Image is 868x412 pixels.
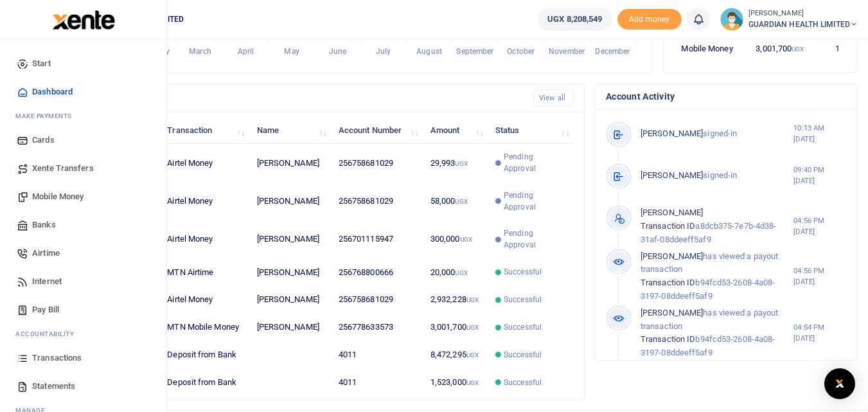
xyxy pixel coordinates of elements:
[10,126,156,154] a: Cards
[423,369,488,396] td: 1,523,000
[10,372,156,400] a: Statements
[32,190,84,203] span: Mobile Money
[641,334,695,344] span: Transaction ID
[641,307,793,360] p: has viewed a payout transaction b94fcd53-2608-4a08-3197-08ddeeff5af9
[332,341,423,369] td: 4011
[538,8,612,31] a: UGX 8,208,549
[793,265,847,287] small: 04:56 PM [DATE]
[488,116,574,144] th: Status: activate to sort column ascending
[51,14,115,24] a: logo-small logo-large logo-large
[160,286,249,314] td: Airtel Money
[332,286,423,314] td: 256758681029
[504,377,542,388] span: Successful
[10,267,156,296] a: Internet
[32,57,51,70] span: Start
[284,48,299,57] tspan: May
[22,111,72,121] span: ake Payments
[533,89,574,107] a: View all
[748,19,858,30] span: GUARDIAN HEALTH LIMITED
[160,183,249,220] td: Airtel Money
[423,144,488,182] td: 29,993
[376,48,391,57] tspan: July
[60,91,523,105] h4: Recent Transactions
[416,48,442,57] tspan: August
[641,278,695,287] span: Transaction ID
[617,9,682,30] span: Add money
[10,239,156,267] a: Airtime
[504,321,542,333] span: Successful
[455,269,467,276] small: UGX
[329,48,347,57] tspan: June
[720,8,858,31] a: profile-user [PERSON_NAME] GUARDIAN HEALTH LIMITED
[160,341,249,369] td: Deposit from Bank
[423,220,488,258] td: 300,000
[10,324,156,344] li: Ac
[249,183,331,220] td: [PERSON_NAME]
[641,221,695,231] span: Transaction ID
[32,247,60,260] span: Airtime
[332,314,423,341] td: 256778633573
[720,8,743,31] img: profile-user
[32,352,82,364] span: Transactions
[792,46,804,53] small: UGX
[456,48,494,57] tspan: September
[160,220,249,258] td: Airtel Money
[160,369,249,396] td: Deposit from Bank
[549,48,585,57] tspan: November
[533,8,617,31] li: Wallet ballance
[423,183,488,220] td: 58,000
[641,127,793,141] p: signed-in
[423,314,488,341] td: 3,001,700
[811,35,847,62] td: 1
[504,228,567,251] span: Pending Approval
[238,48,254,57] tspan: April
[32,162,94,175] span: Xente Transfers
[460,236,472,243] small: UGX
[466,324,479,331] small: UGX
[423,341,488,369] td: 8,472,295
[32,85,73,98] span: Dashboard
[824,368,855,399] div: Open Intercom Messenger
[641,169,793,183] p: signed-in
[332,258,423,286] td: 256768800666
[793,165,847,186] small: 09:40 PM [DATE]
[466,352,479,359] small: UGX
[10,154,156,183] a: Xente Transfers
[504,294,542,305] span: Successful
[617,13,682,23] a: Add money
[745,35,811,62] td: 3,001,700
[466,379,479,386] small: UGX
[10,78,156,106] a: Dashboard
[423,116,488,144] th: Amount: activate to sort column ascending
[32,219,56,231] span: Banks
[641,308,703,318] span: [PERSON_NAME]
[249,144,331,182] td: [PERSON_NAME]
[617,9,682,30] li: Toup your wallet
[674,35,744,62] td: Mobile Money
[547,13,602,26] span: UGX 8,208,549
[249,116,331,144] th: Name: activate to sort column ascending
[249,258,331,286] td: [PERSON_NAME]
[160,258,249,286] td: MTN Airtime
[160,314,249,341] td: MTN Mobile Money
[504,349,542,361] span: Successful
[53,10,115,30] img: logo-large
[25,329,74,339] span: countability
[10,344,156,372] a: Transactions
[641,170,703,180] span: [PERSON_NAME]
[189,48,211,57] tspan: March
[332,220,423,258] td: 256701115947
[423,258,488,286] td: 20,000
[10,296,156,324] a: Pay Bill
[641,129,703,138] span: [PERSON_NAME]
[595,48,630,57] tspan: December
[504,151,567,174] span: Pending Approval
[10,183,156,211] a: Mobile Money
[32,380,75,393] span: Statements
[504,266,542,278] span: Successful
[641,206,793,246] p: a8dcb375-7e7b-4d38-31af-08ddeeff5af9
[641,208,703,217] span: [PERSON_NAME]
[455,160,467,167] small: UGX
[466,296,479,303] small: UGX
[793,322,847,344] small: 04:54 PM [DATE]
